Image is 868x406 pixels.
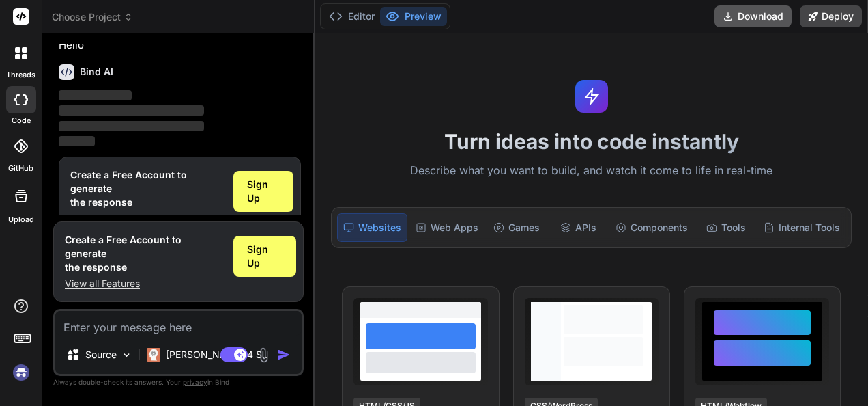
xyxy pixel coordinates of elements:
h1: Create a Free Account to generate the response [70,168,222,209]
div: Web Apps [410,213,484,242]
button: Preview [380,7,447,26]
p: View all Features [70,212,222,226]
img: signin [10,361,33,384]
div: Components [610,213,693,242]
p: Describe what you want to build, and watch it come to life in real-time [323,162,860,180]
label: GitHub [8,163,33,174]
span: ‌ [59,105,204,116]
label: threads [6,69,35,81]
span: Choose Project [52,10,133,24]
img: icon [277,348,291,362]
h6: Bind AI [80,65,113,79]
div: Games [487,213,546,242]
button: Deploy [800,5,862,27]
h1: Create a Free Account to generate the response [65,233,222,274]
img: Pick Models [121,349,132,361]
p: Always double-check its answers. Your in Bind [53,376,304,389]
span: ‌ [59,121,204,131]
label: Upload [8,214,34,226]
p: [PERSON_NAME] 4 S.. [166,348,267,362]
div: APIs [549,213,608,242]
span: Sign Up [247,243,283,270]
div: Tools [696,213,755,242]
label: code [12,115,31,126]
img: Claude 4 Sonnet [147,348,160,362]
span: Sign Up [247,178,280,205]
span: privacy [183,378,207,386]
button: Editor [323,7,380,26]
span: ‌ [59,90,132,100]
p: Source [85,348,117,362]
img: attachment [256,347,272,363]
div: Internal Tools [758,213,845,242]
p: View all Features [65,277,222,290]
span: ‌ [59,136,95,146]
div: Websites [337,213,407,242]
p: Hello [59,38,301,53]
h1: Turn ideas into code instantly [323,129,860,154]
button: Download [714,5,792,27]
